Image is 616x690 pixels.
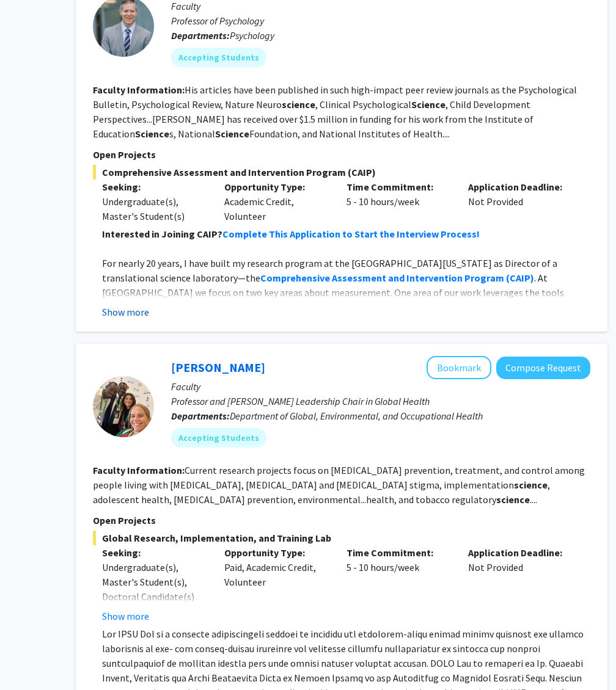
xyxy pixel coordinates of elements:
button: Add Heather Wipfli to Bookmarks [427,356,491,379]
p: Time Commitment: [346,545,450,560]
strong: Interested in Joining CAIP? [102,228,222,240]
p: For nearly 20 years, I have built my research program at the [GEOGRAPHIC_DATA][US_STATE] as Direc... [102,256,590,476]
p: Professor and [PERSON_NAME] Leadership Chair in Global Health [171,394,590,409]
span: Psychology [230,29,274,42]
b: Science [411,98,446,111]
fg-read-more: His articles have been published in such high-impact peer review journals as the Psychological Bu... [93,84,577,140]
p: Faculty [171,379,590,394]
iframe: Chat [9,635,52,681]
div: Paid, Academic Credit, Volunteer [215,545,337,623]
b: Faculty Information: [93,84,185,96]
p: Seeking: [102,180,206,194]
b: science [282,98,315,111]
p: Seeking: [102,545,206,560]
div: 5 - 10 hours/week [337,545,460,623]
p: Opportunity Type: [224,180,328,194]
div: Undergraduate(s), Master's Student(s), Doctoral Candidate(s) (PhD, MD, DMD, PharmD, etc.), Postdo... [102,560,206,677]
button: Show more [102,305,149,319]
div: Academic Credit, Volunteer [215,180,337,223]
b: Science [215,128,249,140]
b: Departments: [171,410,230,422]
span: Comprehensive Assessment and Intervention Program (CAIP) [93,165,590,180]
b: science [514,479,548,491]
button: Show more [102,609,149,623]
div: Undergraduate(s), Master's Student(s) [102,194,206,223]
p: Open Projects [93,513,590,528]
strong: (CAIP) [506,272,534,284]
button: Compose Request to Heather Wipfli [496,357,590,379]
a: Comprehensive Assessment and Intervention Program (CAIP) [260,272,534,284]
mat-chip: Accepting Students [171,428,266,448]
a: [PERSON_NAME] [171,360,265,375]
b: Faculty Information: [93,464,185,476]
b: Departments: [171,29,230,42]
div: 5 - 10 hours/week [337,180,460,223]
div: Not Provided [459,180,581,223]
span: Department of Global, Environmental, and Occupational Health [230,410,483,422]
div: Not Provided [459,545,581,623]
span: Global Research, Implementation, and Training Lab [93,531,590,545]
mat-chip: Accepting Students [171,48,266,67]
b: Science [135,128,169,140]
fg-read-more: Current research projects focus on [MEDICAL_DATA] prevention, treatment, and control among people... [93,464,585,506]
p: Application Deadline: [468,545,572,560]
b: science [496,493,530,506]
p: Open Projects [93,147,590,162]
strong: Comprehensive Assessment and Intervention Program [260,272,504,284]
p: Professor of Psychology [171,13,590,28]
a: Complete This Application to Start the Interview Process! [222,228,480,240]
p: Opportunity Type: [224,545,328,560]
p: Application Deadline: [468,180,572,194]
p: Time Commitment: [346,180,450,194]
